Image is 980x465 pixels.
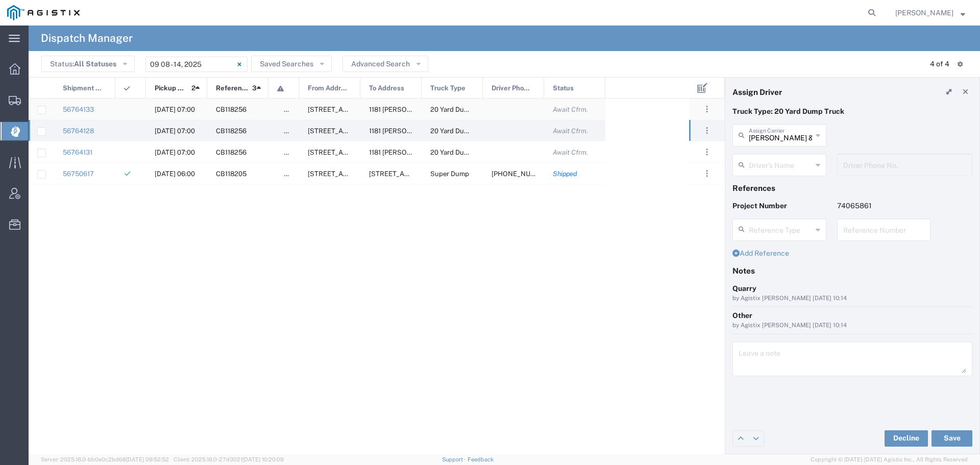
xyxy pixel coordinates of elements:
[155,127,195,135] span: 09/10/2025, 07:00
[284,170,299,178] span: false
[369,170,526,178] span: 1524 N Carpenter Rd, Modesto, California, 95351, United States
[430,78,465,99] span: Truck Type
[216,78,249,99] span: Reference
[251,56,332,72] button: Saved Searches
[284,127,299,135] span: false
[885,430,928,447] button: Decline
[369,78,404,99] span: To Address
[732,310,972,321] div: Other
[837,201,931,211] p: 74065861
[733,431,748,446] a: Edit previous row
[63,170,94,178] a: 56750617
[430,149,493,156] span: 20 Yard Dump Truck
[284,149,299,156] span: false
[732,283,972,294] div: Quarry
[706,125,708,137] span: . . .
[63,106,94,113] a: 56764133
[308,127,409,135] span: 26292 E River Rd, Escalon, California, 95320, United States
[41,26,133,51] h4: Dispatch Manager
[430,127,493,135] span: 20 Yard Dump Truck
[732,183,972,192] h4: References
[369,106,622,113] span: 1181 Zuckerman Rd, Stockton, California, United States
[430,170,469,178] span: Super Dump
[308,170,409,178] span: 26292 E River Rd, Escalon, California, 95320, United States
[553,78,574,99] span: Status
[706,103,708,115] span: . . .
[553,170,577,178] span: Shipped
[732,249,789,257] a: Add Reference
[308,106,409,113] span: 26292 E River Rd, Escalon, California, 95320, United States
[706,146,708,158] span: . . .
[126,456,169,462] span: [DATE] 09:52:52
[492,78,533,99] span: Driver Phone No.
[216,127,247,135] span: CB118256
[216,170,247,178] span: CB118205
[732,106,972,117] p: Truck Type: 20 Yard Dump Truck
[308,78,349,99] span: From Address
[700,124,714,138] button: ...
[930,59,949,69] div: 4 of 4
[155,78,188,99] span: Pickup Date and Time
[63,78,104,99] span: Shipment No.
[932,430,972,447] button: Save
[732,201,826,211] p: Project Number
[732,266,972,275] h4: Notes
[191,78,195,99] span: 2
[700,102,714,116] button: ...
[553,127,588,135] span: Await Cfrm.
[369,149,622,156] span: 1181 Zuckerman Rd, Stockton, California, United States
[252,78,257,99] span: 3
[216,149,247,156] span: CB118256
[553,106,588,113] span: Await Cfrm.
[155,106,195,113] span: 09/10/2025, 07:00
[155,149,195,156] span: 09/10/2025, 07:00
[308,149,409,156] span: 26292 E River Rd, Escalon, California, 95320, United States
[811,455,968,464] span: Copyright © [DATE]-[DATE] Agistix Inc., All Rights Reserved
[7,5,80,20] img: logo
[174,456,284,462] span: Client: 2025.18.0-27d3021
[706,167,708,180] span: . . .
[430,106,493,113] span: 20 Yard Dump Truck
[732,87,782,96] h4: Assign Driver
[342,56,428,72] button: Advanced Search
[284,106,299,113] span: false
[63,127,94,135] a: 56764128
[700,166,714,181] button: ...
[74,60,116,68] span: All Statuses
[700,145,714,159] button: ...
[732,321,972,330] div: by Agistix [PERSON_NAME] [DATE] 10:14
[895,7,953,18] span: Robert Casaus
[895,7,966,19] button: [PERSON_NAME]
[748,431,764,446] a: Edit next row
[41,456,169,462] span: Server: 2025.18.0-bb0e0c2bd68
[41,56,135,72] button: Status:All Statuses
[468,456,494,462] a: Feedback
[369,127,622,135] span: 1181 Zuckerman Rd, Stockton, California, United States
[442,456,468,462] a: Support
[216,106,247,113] span: CB118256
[155,170,195,178] span: 09/09/2025, 06:00
[63,149,92,156] a: 56764131
[242,456,284,462] span: [DATE] 10:20:09
[492,170,552,178] span: 650-521-3377
[553,149,588,156] span: Await Cfrm.
[732,294,972,303] div: by Agistix [PERSON_NAME] [DATE] 10:14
